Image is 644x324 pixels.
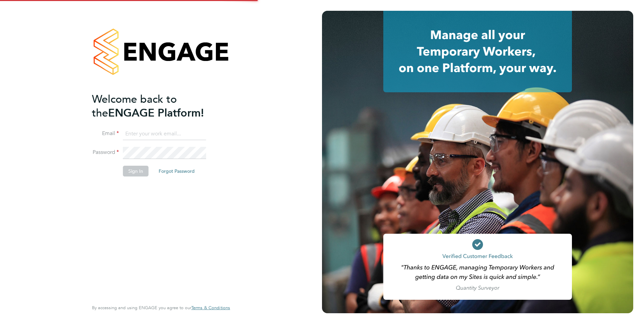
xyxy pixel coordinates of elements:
label: Password [92,149,119,156]
span: Terms & Conditions [191,305,230,311]
a: Terms & Conditions [191,305,230,311]
span: By accessing and using ENGAGE you agree to our [92,305,230,311]
label: Email [92,130,119,137]
input: Enter your work email... [123,128,206,140]
span: Welcome back to the [92,93,177,120]
h2: ENGAGE Platform! [92,92,223,120]
button: Forgot Password [153,166,200,176]
button: Sign In [123,166,149,176]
